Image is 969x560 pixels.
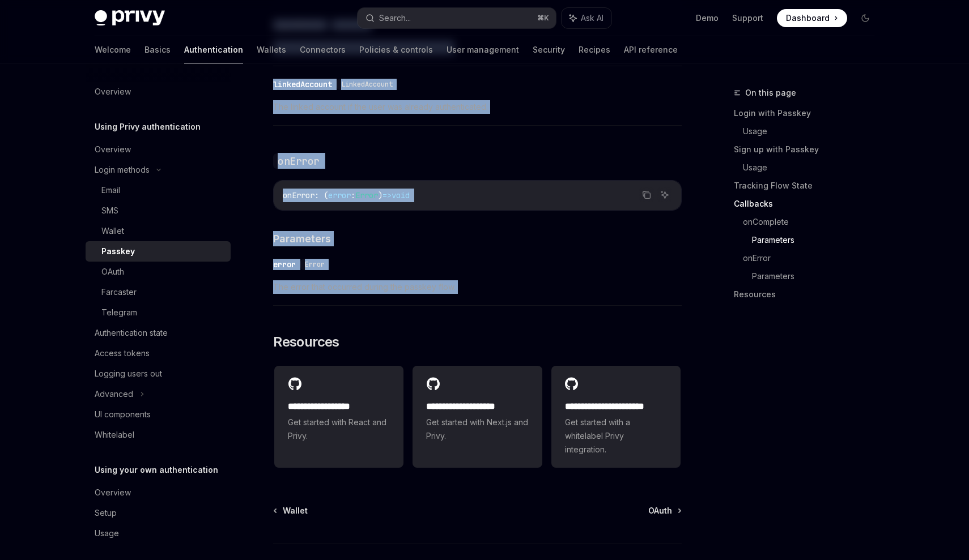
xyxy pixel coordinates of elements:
[579,36,610,63] a: Recipes
[95,163,150,177] div: Login methods
[86,482,231,503] a: Overview
[86,323,231,343] a: Authentication state
[743,122,883,140] a: Usage
[273,259,296,270] div: error
[273,333,339,351] span: Resources
[273,153,324,169] code: onError
[86,302,231,323] a: Telegram
[447,36,519,63] a: User management
[86,180,231,200] a: Email
[359,36,433,63] a: Policies & controls
[328,190,351,200] span: error
[95,85,131,99] div: Overview
[95,143,131,156] div: Overview
[288,416,390,443] span: Get started with React and Privy.
[86,404,231,425] a: UI components
[734,285,883,303] a: Resources
[743,159,883,177] a: Usage
[734,140,883,159] a: Sign up with Passkey
[86,262,231,282] a: OAuth
[86,364,231,384] a: Logging users out
[392,190,410,200] span: void
[86,82,231,102] a: Overview
[101,285,137,299] div: Farcaster
[537,14,549,23] span: ⌘ K
[777,9,847,27] a: Dashboard
[86,503,231,523] a: Setup
[734,177,883,195] a: Tracking Flow State
[382,190,392,200] span: =>
[752,267,883,285] a: Parameters
[273,79,332,90] div: linkedAccount
[856,9,874,27] button: Toggle dark mode
[86,221,231,241] a: Wallet
[341,80,393,89] span: LinkedAccount
[648,505,672,516] span: OAuth
[95,387,133,401] div: Advanced
[696,12,719,24] a: Demo
[95,506,117,520] div: Setup
[86,241,231,262] a: Passkey
[639,187,654,202] button: Copy the contents from the code block
[300,36,346,63] a: Connectors
[533,36,565,63] a: Security
[426,416,528,443] span: Get started with Next.js and Privy.
[358,8,556,28] button: Search...⌘K
[101,265,124,279] div: OAuth
[95,428,134,442] div: Whitelabel
[95,36,131,63] a: Welcome
[95,326,168,340] div: Authentication state
[95,463,218,477] h5: Using your own authentication
[379,11,411,25] div: Search...
[95,367,162,381] div: Logging users out
[743,249,883,267] a: onError
[273,280,682,294] span: The error that occurred during the passkey flow.
[144,36,171,63] a: Basics
[101,224,124,238] div: Wallet
[101,306,137,319] div: Telegram
[283,505,308,516] span: Wallet
[732,12,763,24] a: Support
[86,282,231,302] a: Farcaster
[743,213,883,231] a: onComplete
[745,86,796,100] span: On this page
[314,190,328,200] span: : (
[86,343,231,364] a: Access tokens
[305,260,325,269] span: Error
[95,408,151,421] div: UI components
[95,120,201,134] h5: Using Privy authentication
[86,523,231,544] a: Usage
[184,36,243,63] a: Authentication
[86,139,231,160] a: Overview
[86,425,231,445] a: Whitelabel
[734,104,883,122] a: Login with Passkey
[752,231,883,249] a: Parameters
[273,100,682,114] span: The linked account if the user was already authenticated.
[734,195,883,213] a: Callbacks
[95,347,150,360] div: Access tokens
[283,190,314,200] span: onError
[101,245,135,258] div: Passkey
[95,527,119,540] div: Usage
[95,10,165,26] img: dark logo
[274,505,308,516] a: Wallet
[351,190,355,200] span: :
[562,8,611,28] button: Ask AI
[581,12,603,24] span: Ask AI
[624,36,678,63] a: API reference
[86,200,231,221] a: SMS
[257,36,286,63] a: Wallets
[273,231,331,246] span: Parameters
[378,190,382,200] span: )
[565,416,667,456] span: Get started with a whitelabel Privy integration.
[95,486,131,499] div: Overview
[786,12,830,24] span: Dashboard
[101,183,120,197] div: Email
[101,204,118,217] div: SMS
[355,190,378,200] span: Error
[657,187,672,202] button: Ask AI
[648,505,681,516] a: OAuth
